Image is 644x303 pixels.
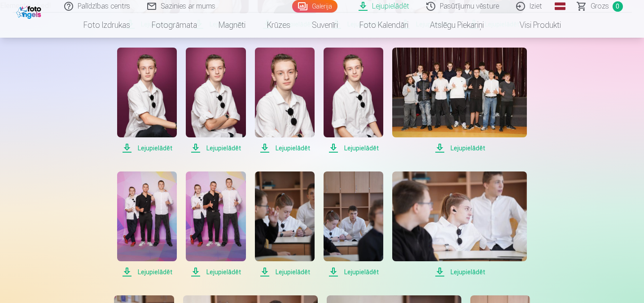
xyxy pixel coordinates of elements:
[613,1,623,12] span: 0
[324,48,383,154] a: Lejupielādēt
[186,48,245,154] a: Lejupielādēt
[255,267,315,277] span: Lejupielādēt
[324,267,383,277] span: Lejupielādēt
[419,13,495,38] a: Atslēgu piekariņi
[117,171,177,277] a: Lejupielādēt
[73,13,141,38] a: Foto izdrukas
[324,143,383,154] span: Lejupielādēt
[186,171,245,277] a: Lejupielādēt
[392,267,527,277] span: Lejupielādēt
[186,143,245,154] span: Lejupielādēt
[349,13,419,38] a: Foto kalendāri
[256,13,301,38] a: Krūzes
[301,13,349,38] a: Suvenīri
[591,1,609,12] span: Grozs
[495,13,572,38] a: Visi produkti
[392,171,527,277] a: Lejupielādēt
[117,48,177,154] a: Lejupielādēt
[392,143,527,154] span: Lejupielādēt
[16,4,44,19] img: /fa1
[208,13,256,38] a: Magnēti
[255,171,315,277] a: Lejupielādēt
[392,48,527,154] a: Lejupielādēt
[141,13,208,38] a: Fotogrāmata
[255,48,315,154] a: Lejupielādēt
[117,267,177,277] span: Lejupielādēt
[324,171,383,277] a: Lejupielādēt
[255,143,315,154] span: Lejupielādēt
[117,143,177,154] span: Lejupielādēt
[186,267,245,277] span: Lejupielādēt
